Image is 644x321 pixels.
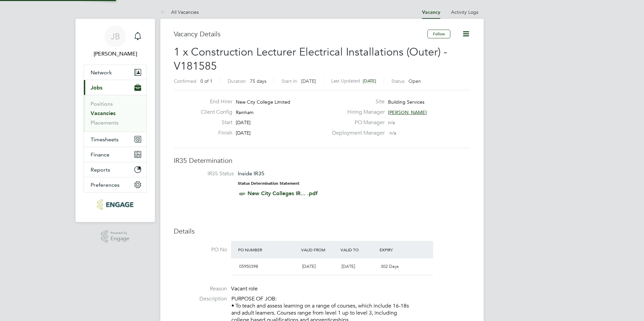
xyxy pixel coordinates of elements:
[238,181,299,186] strong: Status Determination Statement
[111,32,120,41] span: JB
[228,78,246,84] label: Duration
[231,285,258,292] span: Vacant role
[174,285,227,292] label: Reason
[339,244,378,256] div: Valid To
[200,78,213,84] span: 0 of 1
[236,119,251,126] span: [DATE]
[363,78,376,84] span: [DATE]
[195,119,232,126] label: Start
[84,162,147,177] button: Reports
[174,246,227,253] label: PO No
[84,80,147,95] button: Jobs
[84,177,147,192] button: Preferences
[342,263,355,269] span: [DATE]
[409,78,421,84] span: Open
[239,263,258,269] span: 05950398
[101,230,130,243] a: Powered byEngage
[389,130,396,136] span: n/a
[84,147,147,162] button: Finance
[195,130,232,137] label: Finish
[238,170,264,177] span: Inside IR35
[91,110,116,116] a: Vacancies
[91,167,110,173] span: Reports
[110,230,129,236] span: Powered by
[174,30,427,38] h3: Vacancy Details
[91,119,119,126] a: Placements
[381,263,399,269] span: 302 Days
[328,109,385,116] label: Hiring Manager
[427,30,450,38] button: Follow
[328,119,385,126] label: PO Manager
[181,170,234,177] label: IR35 Status
[91,69,112,76] span: Network
[97,199,133,210] img: huntereducation-logo-retina.png
[388,109,427,115] span: [PERSON_NAME]
[174,45,447,73] span: 1 x Construction Lecturer Electrical Installations (Outer) - V181585
[75,19,155,222] nav: Main navigation
[328,130,385,137] label: Deployment Manager
[301,78,316,84] span: [DATE]
[91,84,102,91] span: Jobs
[91,182,120,188] span: Preferences
[236,109,254,115] span: Rainham
[91,136,119,143] span: Timesheets
[236,244,299,256] div: PO Number
[328,98,385,105] label: Site
[91,101,113,107] a: Positions
[250,78,266,84] span: 75 days
[174,156,470,165] h3: IR35 Determination
[174,227,470,236] h3: Details
[84,50,147,58] span: Jack Baron
[378,244,417,256] div: Expiry
[391,78,405,84] label: Status
[174,295,227,302] label: Description
[195,98,232,105] label: End Hirer
[110,236,129,242] span: Engage
[236,99,290,105] span: New City College Limited
[422,9,440,15] a: Vacancy
[84,95,147,132] div: Jobs
[174,78,196,84] label: Confirmed
[282,78,297,84] label: Start In
[91,151,109,158] span: Finance
[84,26,147,58] a: JB[PERSON_NAME]
[84,65,147,80] button: Network
[248,190,318,197] a: New City Colleges IR... .pdf
[84,132,147,147] button: Timesheets
[388,119,395,126] span: n/a
[84,199,147,210] a: Go to home page
[195,109,232,116] label: Client Config
[160,9,199,15] a: All Vacancies
[451,9,478,15] a: Activity Logs
[302,263,316,269] span: [DATE]
[331,78,360,84] label: Last Updated
[299,244,339,256] div: Valid From
[236,130,251,136] span: [DATE]
[388,99,424,105] span: Building Services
